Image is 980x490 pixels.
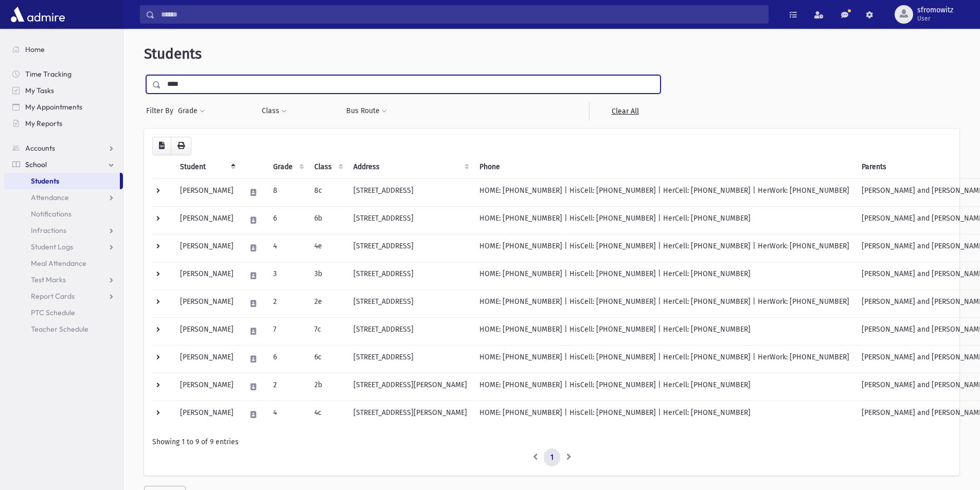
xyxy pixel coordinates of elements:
td: 2e [308,289,347,317]
a: Attendance [4,189,123,206]
td: 4c [308,401,347,428]
td: 6 [267,345,308,373]
a: School [4,156,123,173]
span: My Appointments [25,102,82,112]
a: Report Cards [4,288,123,304]
span: Students [31,176,59,186]
span: Student Logs [31,242,73,251]
span: Home [25,45,45,54]
th: Class: activate to sort column ascending [308,155,347,179]
td: [PERSON_NAME] [174,317,240,345]
th: Phone [473,155,856,179]
span: Test Marks [31,275,66,284]
td: HOME: [PHONE_NUMBER] | HisCell: [PHONE_NUMBER] | HerCell: [PHONE_NUMBER] [473,262,856,289]
td: 6 [267,206,308,234]
td: 6c [308,345,347,373]
div: Showing 1 to 9 of 9 entries [152,437,951,447]
td: [PERSON_NAME] [174,262,240,289]
td: HOME: [PHONE_NUMBER] | HisCell: [PHONE_NUMBER] | HerCell: [PHONE_NUMBER] | HerWork: [PHONE_NUMBER] [473,178,856,206]
span: Time Tracking [25,69,72,79]
td: 3 [267,262,308,289]
th: Student: activate to sort column descending [174,155,240,179]
td: [PERSON_NAME] [174,401,240,428]
a: Test Marks [4,271,123,288]
a: Meal Attendance [4,255,123,271]
td: 2 [267,373,308,401]
td: [STREET_ADDRESS] [347,234,473,262]
button: Class [261,102,287,120]
span: Meal Attendance [31,259,86,268]
span: School [25,160,47,169]
td: 8 [267,178,308,206]
a: Notifications [4,206,123,222]
span: User [917,14,953,23]
td: [PERSON_NAME] [174,373,240,401]
span: Accounts [25,143,55,153]
th: Grade: activate to sort column ascending [267,155,308,179]
input: Search [155,5,768,24]
a: Student Logs [4,239,123,255]
td: 7c [308,317,347,345]
td: [PERSON_NAME] [174,178,240,206]
td: HOME: [PHONE_NUMBER] | HisCell: [PHONE_NUMBER] | HerCell: [PHONE_NUMBER] [473,401,856,428]
span: Students [144,45,202,62]
td: [PERSON_NAME] [174,289,240,317]
a: Clear All [589,102,661,120]
a: Home [4,41,123,58]
td: 4 [267,401,308,428]
span: My Reports [25,119,62,128]
td: [STREET_ADDRESS] [347,345,473,373]
a: Accounts [4,140,123,156]
td: 3b [308,262,347,289]
td: HOME: [PHONE_NUMBER] | HisCell: [PHONE_NUMBER] | HerCell: [PHONE_NUMBER] | HerWork: [PHONE_NUMBER] [473,345,856,373]
a: PTC Schedule [4,304,123,321]
td: [PERSON_NAME] [174,234,240,262]
span: Infractions [31,226,66,235]
button: Grade [177,102,205,120]
td: [STREET_ADDRESS] [347,289,473,317]
a: My Appointments [4,99,123,115]
td: [STREET_ADDRESS][PERSON_NAME] [347,373,473,401]
td: [STREET_ADDRESS] [347,262,473,289]
td: 8c [308,178,347,206]
button: Bus Route [346,102,387,120]
span: Attendance [31,193,69,202]
td: [PERSON_NAME] [174,206,240,234]
td: HOME: [PHONE_NUMBER] | HisCell: [PHONE_NUMBER] | HerCell: [PHONE_NUMBER] [473,206,856,234]
th: Address: activate to sort column ascending [347,155,473,179]
a: My Reports [4,115,123,132]
a: Infractions [4,222,123,239]
td: 4e [308,234,347,262]
a: Students [4,173,120,189]
button: Print [171,137,191,155]
button: CSV [152,137,171,155]
td: 2 [267,289,308,317]
span: PTC Schedule [31,308,75,317]
span: sfromowitz [917,6,953,14]
img: AdmirePro [8,4,67,25]
a: 1 [544,448,560,467]
span: Teacher Schedule [31,324,88,334]
a: My Tasks [4,82,123,99]
td: 7 [267,317,308,345]
td: HOME: [PHONE_NUMBER] | HisCell: [PHONE_NUMBER] | HerCell: [PHONE_NUMBER] | HerWork: [PHONE_NUMBER] [473,234,856,262]
td: 6b [308,206,347,234]
td: HOME: [PHONE_NUMBER] | HisCell: [PHONE_NUMBER] | HerCell: [PHONE_NUMBER] [473,317,856,345]
td: [STREET_ADDRESS] [347,206,473,234]
td: [STREET_ADDRESS][PERSON_NAME] [347,401,473,428]
td: [PERSON_NAME] [174,345,240,373]
span: Notifications [31,209,72,219]
td: [STREET_ADDRESS] [347,317,473,345]
td: [STREET_ADDRESS] [347,178,473,206]
td: HOME: [PHONE_NUMBER] | HisCell: [PHONE_NUMBER] | HerCell: [PHONE_NUMBER] | HerWork: [PHONE_NUMBER] [473,289,856,317]
span: My Tasks [25,86,54,95]
a: Teacher Schedule [4,321,123,337]
td: 2b [308,373,347,401]
span: Filter By [146,105,177,116]
span: Report Cards [31,292,75,301]
a: Time Tracking [4,66,123,82]
td: HOME: [PHONE_NUMBER] | HisCell: [PHONE_NUMBER] | HerCell: [PHONE_NUMBER] [473,373,856,401]
td: 4 [267,234,308,262]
